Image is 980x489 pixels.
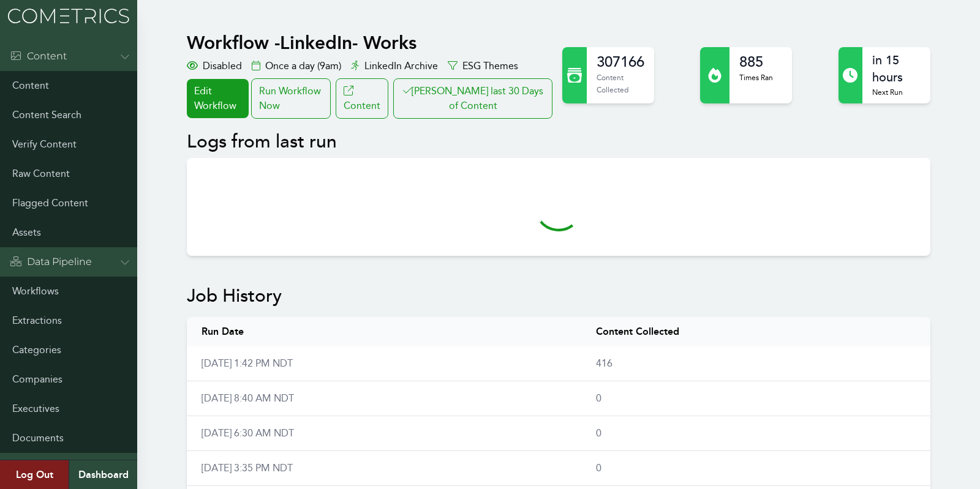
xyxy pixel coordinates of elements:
h2: 885 [739,52,773,72]
div: LinkedIn Archive [351,59,438,73]
a: [DATE] 6:30 AM NDT [202,427,294,439]
button: [PERSON_NAME] last 30 Days of Content [393,78,552,119]
td: 0 [581,416,930,451]
h2: Job History [187,285,930,307]
p: Next Run [872,86,920,99]
a: Dashboard [69,460,137,489]
a: [DATE] 1:42 PM NDT [202,357,293,369]
p: Times Ran [739,72,773,84]
th: Run Date [187,317,581,346]
p: Content Collected [597,72,644,95]
h2: in 15 hours [872,52,920,86]
div: Run Workflow Now [251,78,331,119]
div: Once a day (9am) [252,59,341,73]
a: [DATE] 3:35 PM NDT [202,462,293,474]
div: Disabled [187,59,242,73]
td: 0 [581,451,930,486]
a: Content [336,78,388,119]
div: ESG Themes [448,59,518,73]
svg: audio-loading [534,182,583,231]
a: Edit Workflow [187,79,248,118]
th: Content Collected [581,317,930,346]
h2: Logs from last run [187,131,930,153]
td: 0 [581,381,930,416]
a: [DATE] 8:40 AM NDT [202,392,294,404]
h1: Workflow - LinkedIn- Works [187,32,555,54]
h2: 307166 [597,52,644,72]
div: Content [10,49,67,64]
td: 416 [581,346,930,381]
div: Data Pipeline [10,255,92,269]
